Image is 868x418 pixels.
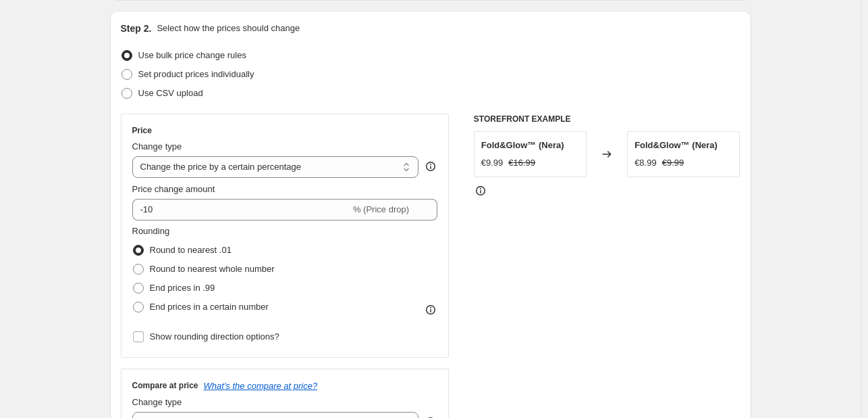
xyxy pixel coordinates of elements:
h3: Price [132,125,152,136]
h6: STOREFRONT EXAMPLE [474,114,740,124]
button: What's the compare at price? [204,381,318,391]
span: Rounding [132,226,170,236]
span: Show rounding direction options? [150,331,279,342]
span: Round to nearest whole number [150,264,275,274]
div: help [424,160,437,173]
span: Fold&Glow™ (Nera) [481,140,564,150]
span: Change type [132,397,182,407]
span: Fold&Glow™ (Nera) [634,140,717,150]
span: % (Price drop) [353,204,409,214]
span: Round to nearest .01 [150,245,232,255]
input: -15 [132,199,350,220]
strike: €16.99 [508,156,535,170]
h2: Step 2. [121,22,152,35]
h3: Compare at price [132,380,198,391]
strike: €9.99 [662,156,684,170]
span: Use CSV upload [138,88,203,98]
p: Select how the prices should change [157,22,300,35]
span: Change type [132,141,182,152]
span: Use bulk price change rules [138,50,246,60]
span: Set product prices individually [138,69,254,79]
div: €8.99 [634,156,657,170]
div: €9.99 [481,156,504,170]
span: End prices in a certain number [150,302,269,312]
span: Price change amount [132,184,215,194]
span: End prices in .99 [150,283,215,293]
